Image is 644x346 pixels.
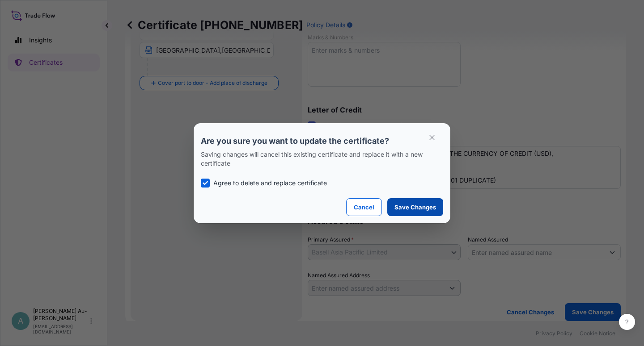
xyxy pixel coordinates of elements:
[346,198,382,216] button: Cancel
[201,136,443,146] p: Are you sure you want to update the certificate?
[394,203,436,212] p: Save Changes
[201,150,443,168] p: Saving changes will cancel this existing certificate and replace it with a new certificate
[387,198,443,216] button: Save Changes
[354,203,374,212] p: Cancel
[213,179,327,188] p: Agree to delete and replace certificate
